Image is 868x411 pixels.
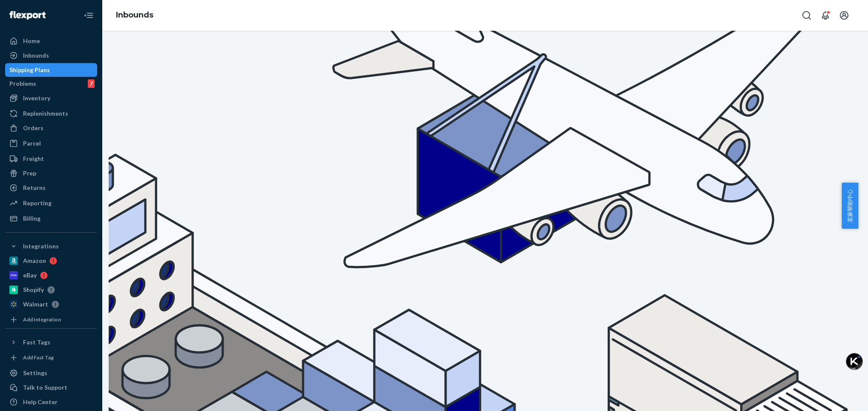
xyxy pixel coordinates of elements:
a: Reporting [5,196,97,210]
a: eBay [5,268,97,282]
div: Replenishments [23,109,68,118]
a: Billing [5,212,97,225]
a: Shopify [5,283,97,297]
div: Prep [23,169,36,178]
div: Add Fast Tag [23,354,54,361]
div: Problems [9,79,36,88]
a: Amazon [5,254,97,268]
div: Inventory [23,94,50,102]
button: Integrations [5,239,97,253]
div: Amazon [23,257,46,265]
div: Home [23,37,40,45]
a: Home [5,34,97,48]
div: Freight [23,154,44,163]
a: Talk to Support [5,381,97,394]
div: Returns [23,184,46,192]
a: Freight [5,152,97,166]
img: Flexport logo [9,11,46,20]
div: Integrations [23,242,59,251]
button: Open account menu [836,7,853,24]
a: Inbounds [116,10,153,20]
a: Settings [5,366,97,380]
div: Shipping Plans [9,66,50,74]
a: Shipping Plans [5,63,97,77]
div: Add Integration [23,316,61,323]
div: 7 [88,79,95,88]
a: Walmart [5,297,97,311]
a: Replenishments [5,107,97,120]
div: Inbounds [23,51,49,60]
div: Reporting [23,199,52,207]
a: Problems7 [5,77,97,90]
div: Fast Tags [23,338,50,347]
a: Help Center [5,395,97,409]
a: Prep [5,166,97,180]
div: Help Center [23,398,58,406]
a: Add Fast Tag [5,353,97,363]
div: eBay [23,271,37,280]
a: Parcel [5,137,97,150]
button: Open notifications [817,7,834,24]
div: Walmart [23,300,48,309]
div: Talk to Support [23,383,67,392]
div: Parcel [23,139,41,148]
div: Settings [23,369,47,377]
a: Inbounds [5,49,97,62]
ol: breadcrumbs [109,3,160,28]
div: Shopify [23,286,44,294]
button: Close Navigation [80,7,97,24]
div: Orders [23,124,43,132]
a: Inventory [5,91,97,105]
div: Billing [23,214,40,223]
button: Fast Tags [5,335,97,349]
a: Add Integration [5,315,97,325]
button: 卖家帮助中心 [842,183,858,229]
button: Open Search Box [798,7,815,24]
a: Returns [5,181,97,195]
a: Orders [5,121,97,135]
